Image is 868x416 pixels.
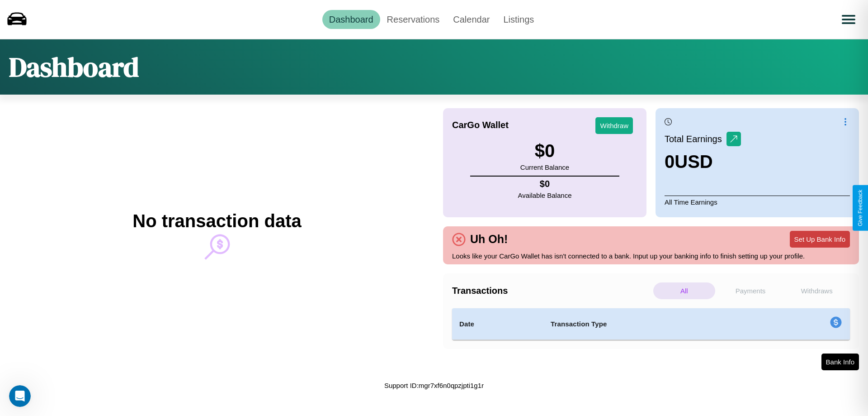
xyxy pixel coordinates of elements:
[380,10,447,29] a: Reservations
[551,319,756,330] h4: Transaction Type
[786,282,848,299] p: Withdraws
[452,308,850,340] table: simple table
[665,196,850,208] p: All Time Earnings
[790,231,850,248] button: Set Up Bank Info
[520,141,569,161] h3: $ 0
[518,179,572,189] h4: $ 0
[132,211,301,231] h2: No transaction data
[496,10,541,29] a: Listings
[857,190,863,226] div: Give Feedback
[452,286,651,296] h4: Transactions
[466,233,512,246] h4: Uh Oh!
[595,117,633,134] button: Withdraw
[665,131,726,147] p: Total Earnings
[322,10,380,29] a: Dashboard
[720,282,782,299] p: Payments
[518,189,572,201] p: Available Balance
[653,282,715,299] p: All
[452,250,850,262] p: Looks like your CarGo Wallet has isn't connected to a bank. Input up your banking info to finish ...
[9,48,139,86] h1: Dashboard
[665,152,741,172] h3: 0 USD
[446,10,496,29] a: Calendar
[9,385,31,407] iframe: Intercom live chat
[384,379,484,392] p: Support ID: mgr7xf6n0qpzjpti1g1r
[836,7,861,32] button: Open menu
[821,354,859,370] button: Bank Info
[520,161,569,173] p: Current Balance
[459,319,536,330] h4: Date
[452,120,509,130] h4: CarGo Wallet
